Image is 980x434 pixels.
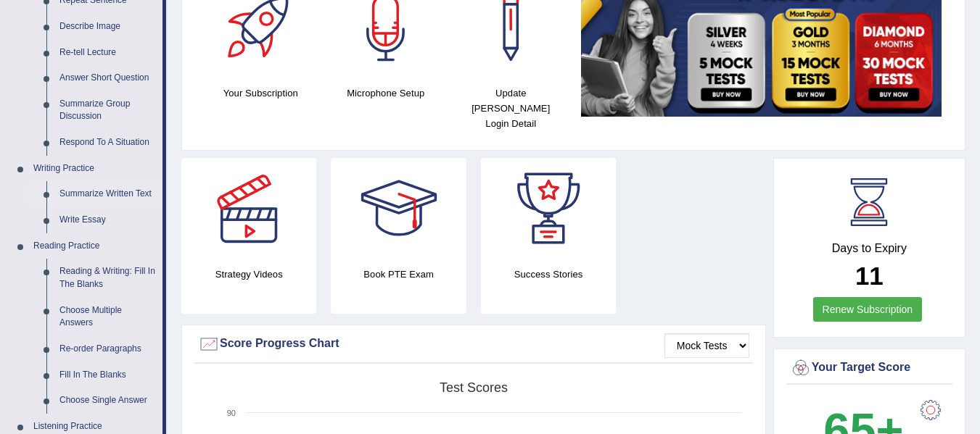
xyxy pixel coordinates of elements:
a: Fill In The Blanks [53,362,162,388]
h4: Book PTE Exam [331,267,466,282]
div: Score Progress Chart [198,333,749,355]
a: Renew Subscription [813,297,923,322]
div: Your Target Score [790,357,949,379]
a: Choose Multiple Answers [53,298,162,336]
a: Reading Practice [27,233,162,259]
a: Summarize Group Discussion [53,91,162,130]
h4: Your Subscription [205,85,316,101]
tspan: Test scores [440,380,508,395]
a: Describe Image [53,14,162,40]
a: Re-order Paragraphs [53,336,162,362]
a: Reading & Writing: Fill In The Blanks [53,259,162,297]
h4: Strategy Videos [181,267,316,282]
h4: Microphone Setup [331,85,442,101]
a: Write Essay [53,207,162,233]
a: Summarize Written Text [53,181,162,207]
a: Respond To A Situation [53,130,162,156]
a: Choose Single Answer [53,388,162,414]
text: 90 [227,409,236,417]
h4: Update [PERSON_NAME] Login Detail [456,85,567,131]
h4: Success Stories [481,267,616,282]
h4: Days to Expiry [790,242,949,255]
a: Re-tell Lecture [53,40,162,66]
a: Writing Practice [27,156,162,182]
b: 11 [855,262,884,290]
a: Answer Short Question [53,65,162,91]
